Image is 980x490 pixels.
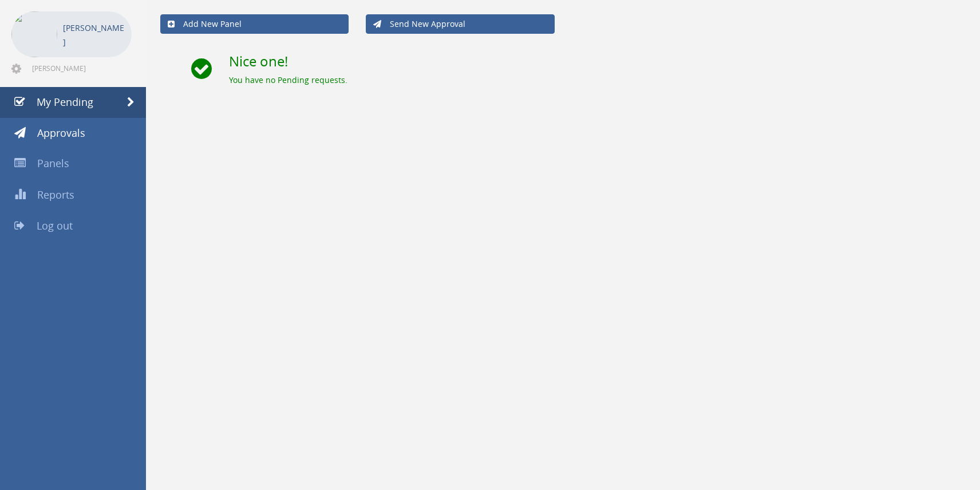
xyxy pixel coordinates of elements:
div: You have no Pending requests. [229,74,966,86]
span: Log out [37,219,73,232]
span: [PERSON_NAME][EMAIL_ADDRESS][PERSON_NAME][DOMAIN_NAME] [32,64,129,73]
span: Panels [37,156,69,170]
p: [PERSON_NAME] [63,21,126,49]
span: Approvals [37,126,85,140]
span: Reports [37,188,74,201]
span: My Pending [37,95,93,109]
h2: Nice one! [229,54,966,69]
a: Send New Approval [366,14,554,34]
a: Add New Panel [160,14,349,34]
